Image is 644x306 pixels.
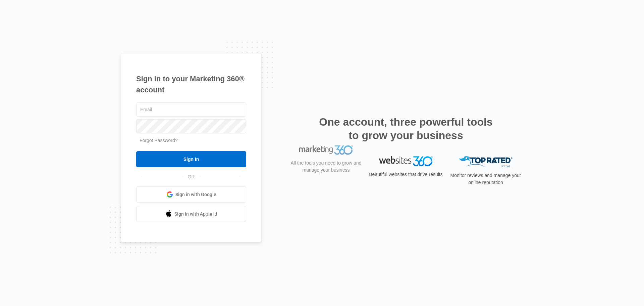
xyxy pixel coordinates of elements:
[136,73,246,95] h1: Sign in to your Marketing 360® account
[175,191,216,198] span: Sign in with Google
[448,172,523,186] p: Monitor reviews and manage your online reputation
[140,138,178,143] a: Forgot Password?
[136,102,246,117] input: Email
[288,170,364,184] p: All the tools you need to grow and manage your business
[299,156,353,166] img: Marketing 360
[136,186,246,203] a: Sign in with Google
[174,211,217,218] span: Sign in with Apple Id
[317,115,495,142] h2: One account, three powerful tools to grow your business
[136,151,246,167] input: Sign In
[368,171,443,178] p: Beautiful websites that drive results
[379,156,433,166] img: Websites 360
[136,206,246,222] a: Sign in with Apple Id
[183,173,200,180] span: OR
[459,156,513,167] img: Top Rated Local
